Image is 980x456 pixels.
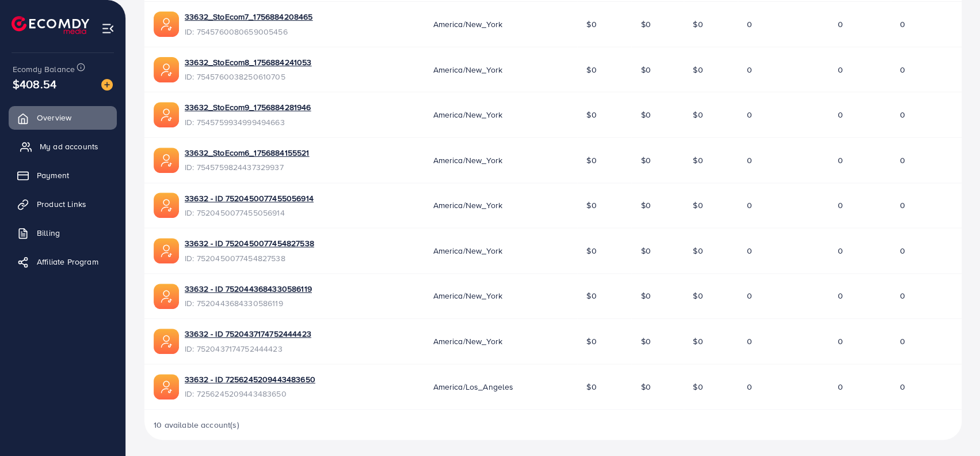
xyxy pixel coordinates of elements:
a: Payment [9,164,117,187]
span: 0 [747,64,752,76]
span: 0 [747,154,752,166]
img: image [101,79,113,91]
span: 0 [838,109,843,120]
span: $0 [586,64,596,76]
img: ic-ads-acc.e4c84228.svg [154,102,179,127]
span: $0 [693,18,703,30]
span: 0 [838,290,843,302]
span: ID: 7256245209443483650 [185,388,315,400]
span: 0 [747,336,752,347]
span: $0 [586,18,596,30]
span: 0 [900,290,905,302]
span: $0 [586,245,596,257]
span: $0 [586,290,596,302]
span: $0 [586,381,596,393]
span: America/New_York [433,290,502,302]
a: Product Links [9,193,117,216]
span: $0 [693,245,703,257]
span: $0 [586,336,596,347]
a: 33632 - ID 7520450077455056914 [185,193,314,204]
span: 0 [900,245,905,257]
span: 0 [747,18,752,30]
span: $408.54 [13,76,56,92]
span: $0 [640,336,650,347]
span: 0 [838,336,843,347]
span: Affiliate Program [37,256,98,267]
span: ID: 7520450077455056914 [185,207,314,218]
a: Affiliate Program [9,250,117,273]
span: 0 [747,290,752,302]
span: 0 [900,64,905,76]
span: My ad accounts [40,141,98,152]
img: logo [12,16,89,34]
span: Billing [37,227,60,239]
span: Ecomdy Balance [13,63,75,75]
span: ID: 7545759934999494663 [185,116,311,128]
span: $0 [693,154,703,166]
a: My ad accounts [9,135,117,158]
span: $0 [693,336,703,347]
span: ID: 7520437174752444423 [185,343,311,355]
span: $0 [693,381,703,393]
span: 0 [900,199,905,211]
span: America/New_York [433,64,502,76]
span: ID: 7520450077454827538 [185,253,314,264]
span: $0 [586,109,596,120]
span: 0 [900,109,905,120]
span: $0 [640,109,650,120]
span: $0 [693,199,703,211]
span: America/New_York [433,199,502,211]
span: ID: 7545759824437329937 [185,161,309,173]
a: 33632_StoEcom8_1756884241053 [185,56,311,68]
a: 33632 - ID 7520450077454827538 [185,238,314,249]
span: 0 [747,109,752,120]
span: America/New_York [433,18,502,30]
span: Payment [37,169,69,181]
span: 10 available account(s) [154,419,239,431]
span: Overview [37,112,71,123]
a: 33632_StoEcom9_1756884281946 [185,101,311,113]
a: 33632 - ID 7520443684330586119 [185,283,312,295]
span: 0 [838,199,843,211]
span: America/New_York [433,154,502,166]
span: 0 [900,381,905,393]
span: America/New_York [433,109,502,120]
span: $0 [586,154,596,166]
span: 0 [838,18,843,30]
img: ic-ads-acc.e4c84228.svg [154,238,179,263]
span: 0 [838,245,843,257]
span: $0 [640,381,650,393]
span: 0 [747,381,752,393]
span: $0 [640,154,650,166]
a: 33632 - ID 7256245209443483650 [185,374,315,385]
span: ID: 7520443684330586119 [185,297,312,309]
span: $0 [640,18,650,30]
span: ID: 7545760080659005456 [185,26,312,37]
span: America/New_York [433,336,502,347]
img: ic-ads-acc.e4c84228.svg [154,374,179,400]
img: ic-ads-acc.e4c84228.svg [154,193,179,218]
span: 0 [838,154,843,166]
span: $0 [640,290,650,302]
span: 0 [900,336,905,347]
span: 0 [838,64,843,76]
span: Product Links [37,198,86,210]
a: Overview [9,106,117,129]
span: America/New_York [433,245,502,257]
span: 0 [900,154,905,166]
img: ic-ads-acc.e4c84228.svg [154,284,179,309]
span: 0 [838,381,843,393]
img: menu [101,22,115,35]
a: 33632_StoEcom6_1756884155521 [185,147,309,159]
span: $0 [586,199,596,211]
img: ic-ads-acc.e4c84228.svg [154,57,179,82]
span: 0 [900,18,905,30]
span: $0 [640,199,650,211]
span: $0 [640,64,650,76]
img: ic-ads-acc.e4c84228.svg [154,329,179,354]
img: ic-ads-acc.e4c84228.svg [154,148,179,173]
a: 33632_StoEcom7_1756884208465 [185,11,312,22]
span: $0 [693,64,703,76]
img: ic-ads-acc.e4c84228.svg [154,12,179,37]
